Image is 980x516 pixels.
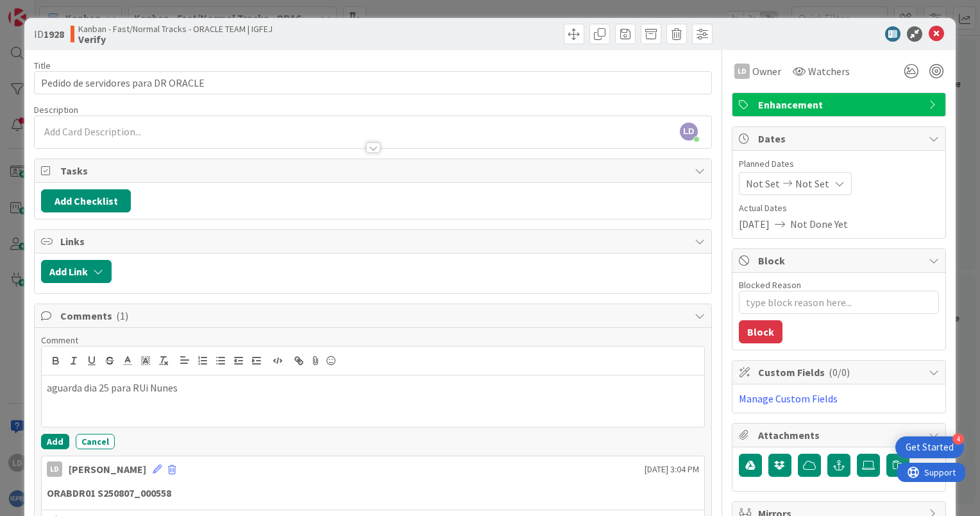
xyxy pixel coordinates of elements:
[758,253,922,268] span: Block
[739,216,770,232] span: [DATE]
[680,123,698,141] span: LD
[41,334,78,346] span: Comment
[76,434,115,449] button: Cancel
[808,64,850,79] span: Watchers
[739,320,782,343] button: Block
[60,163,688,178] span: Tasks
[752,64,781,79] span: Owner
[34,60,51,71] label: Title
[739,392,838,405] a: Manage Custom Fields
[739,279,801,291] label: Blocked Reason
[758,97,922,112] span: Enhancement
[790,216,848,232] span: Not Done Yet
[60,308,688,323] span: Comments
[69,461,146,477] div: [PERSON_NAME]
[795,176,829,191] span: Not Set
[34,104,78,116] span: Description
[27,2,58,17] span: Support
[47,461,62,477] div: LD
[739,157,939,171] span: Planned Dates
[44,28,64,40] b: 1928
[41,189,131,212] button: Add Checklist
[47,486,171,499] strong: ORABDR01 S250807_000558
[895,436,964,458] div: Open Get Started checklist, remaining modules: 4
[734,64,750,79] div: LD
[829,366,850,379] span: ( 0/0 )
[952,433,964,445] div: 4
[60,234,688,249] span: Links
[78,34,273,44] b: Verify
[41,434,69,449] button: Add
[739,202,939,215] span: Actual Dates
[34,71,712,94] input: type card name here...
[34,26,64,42] span: ID
[41,260,112,283] button: Add Link
[746,176,780,191] span: Not Set
[758,131,922,146] span: Dates
[758,365,922,380] span: Custom Fields
[906,441,954,454] div: Get Started
[645,463,699,476] span: [DATE] 3:04 PM
[47,381,699,395] p: aguarda dia 25 para RUi Nunes
[758,427,922,443] span: Attachments
[116,309,128,322] span: ( 1 )
[78,24,273,34] span: Kanban - Fast/Normal Tracks - ORACLE TEAM | IGFEJ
